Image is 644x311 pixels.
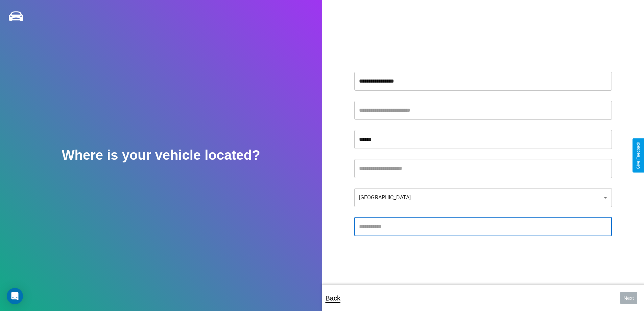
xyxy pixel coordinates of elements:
div: Open Intercom Messenger [7,288,23,304]
div: Give Feedback [636,142,641,169]
h2: Where is your vehicle located? [62,148,260,163]
div: [GEOGRAPHIC_DATA] [354,188,612,207]
p: Back [326,292,340,304]
button: Next [620,292,637,304]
